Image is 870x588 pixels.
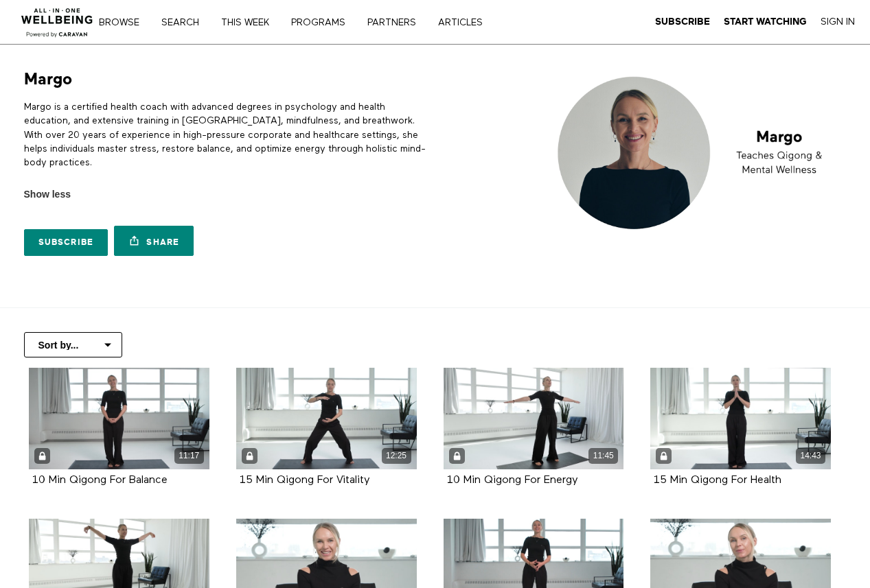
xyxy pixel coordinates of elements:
[216,18,284,27] a: THIS WEEK
[547,69,847,237] img: Margo
[174,448,204,464] div: 11:17
[588,448,618,464] div: 11:45
[821,16,855,28] a: Sign In
[24,100,431,169] p: Margo is a certified health coach with advanced degrees in psychology and health education, and e...
[655,16,710,27] strong: Subscribe
[363,18,431,27] a: PARTNERS
[654,475,781,485] a: 15 Min Qigong For Health
[236,368,417,469] a: 15 Min Qigong For Vitality 12:25
[382,448,411,464] div: 12:25
[24,229,108,257] a: Subscribe
[157,18,214,27] a: Search
[724,16,807,28] a: Start Watching
[655,16,710,28] a: Subscribe
[444,368,624,469] a: 10 Min Qigong For Energy 11:45
[796,448,825,464] div: 14:43
[240,475,370,485] a: 15 Min Qigong For Vitality
[286,18,360,27] a: PROGRAMS
[108,15,511,29] nav: Primary
[114,226,194,257] a: Share
[94,18,154,27] a: Browse
[32,475,168,485] a: 10 Min Qigong For Balance
[24,187,71,202] span: Show less
[650,368,831,469] a: 15 Min Qigong For Health 14:43
[24,69,72,90] h1: Margo
[724,16,807,27] strong: Start Watching
[433,18,497,27] a: ARTICLES
[447,475,578,485] a: 10 Min Qigong For Energy
[29,368,209,469] a: 10 Min Qigong For Balance 11:17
